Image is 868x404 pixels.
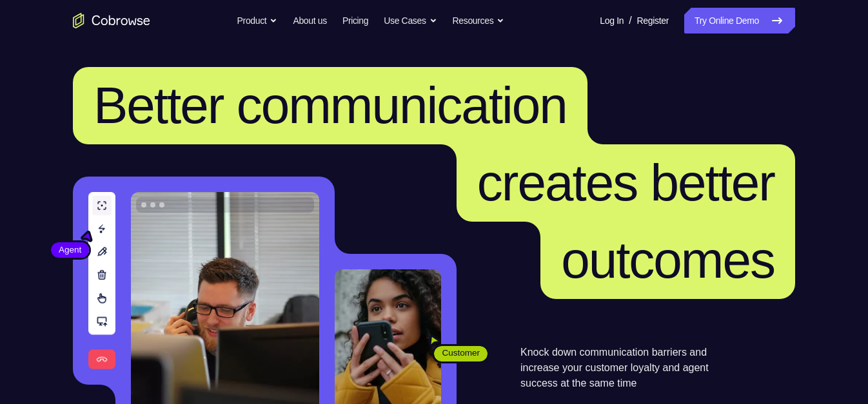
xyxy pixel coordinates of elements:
p: Knock down communication barriers and increase your customer loyalty and agent success at the sam... [520,345,731,391]
button: Product [237,8,278,34]
button: Resources [453,8,505,34]
button: Use Cases [384,8,437,34]
a: About us [293,8,326,34]
a: Try Online Demo [684,8,795,34]
span: outcomes [561,231,774,289]
a: Go to the home page [73,13,150,28]
a: Pricing [342,8,368,34]
a: Register [637,8,669,34]
span: Better communication [94,77,567,134]
span: / [629,13,631,28]
span: creates better [477,154,774,211]
a: Log In [600,8,624,34]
